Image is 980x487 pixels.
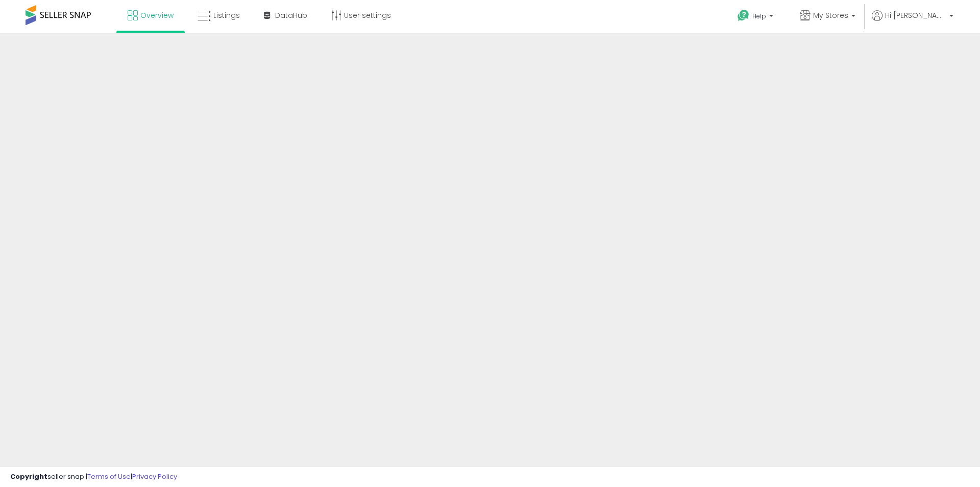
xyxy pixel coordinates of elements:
[729,2,783,33] a: Help
[813,10,848,20] span: My Stores
[275,10,307,20] span: DataHub
[872,10,953,33] a: Hi [PERSON_NAME]
[737,9,750,22] i: Get Help
[885,10,946,20] span: Hi [PERSON_NAME]
[213,10,240,20] span: Listings
[752,12,766,20] span: Help
[140,10,174,20] span: Overview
